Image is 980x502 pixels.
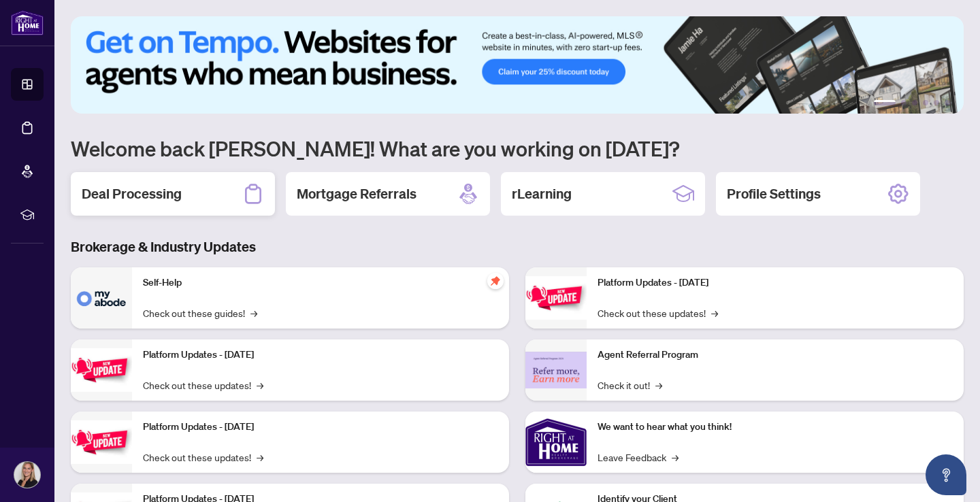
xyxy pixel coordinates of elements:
[143,348,498,363] p: Platform Updates - [DATE]
[257,378,263,392] span: →
[512,184,572,203] h2: rLearning
[143,305,257,320] a: Check out these guides!→
[71,135,964,161] h1: Welcome back [PERSON_NAME]! What are you working on [DATE]?
[672,450,679,465] span: →
[727,184,821,203] h2: Profile Settings
[11,10,44,35] img: logo
[934,100,939,105] button: 5
[923,100,928,105] button: 4
[912,100,917,105] button: 3
[71,237,964,256] h3: Brokerage & Industry Updates
[711,305,718,320] span: →
[945,100,950,105] button: 6
[874,100,896,105] button: 1
[143,275,498,290] p: Self-Help
[143,420,498,435] p: Platform Updates - [DATE]
[655,378,662,392] span: →
[525,276,587,319] img: Platform Updates - June 23, 2025
[71,16,964,114] img: Slide 0
[71,267,132,329] img: Self-Help
[598,275,953,290] p: Platform Updates - [DATE]
[71,348,132,391] img: Platform Updates - September 16, 2025
[598,420,953,435] p: We want to hear what you think!
[598,348,953,363] p: Agent Referral Program
[143,450,263,465] a: Check out these updates!→
[143,378,263,392] a: Check out these updates!→
[14,462,40,488] img: Profile Icon
[525,352,587,389] img: Agent Referral Program
[598,305,718,320] a: Check out these updates!→
[487,273,504,289] span: pushpin
[297,184,416,203] h2: Mortgage Referrals
[926,454,966,495] button: Open asap
[250,305,257,320] span: →
[598,378,662,392] a: Check it out!→
[257,450,263,465] span: →
[71,420,132,463] img: Platform Updates - July 21, 2025
[525,412,587,473] img: We want to hear what you think!
[82,184,182,203] h2: Deal Processing
[598,450,679,465] a: Leave Feedback→
[901,100,906,105] button: 2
